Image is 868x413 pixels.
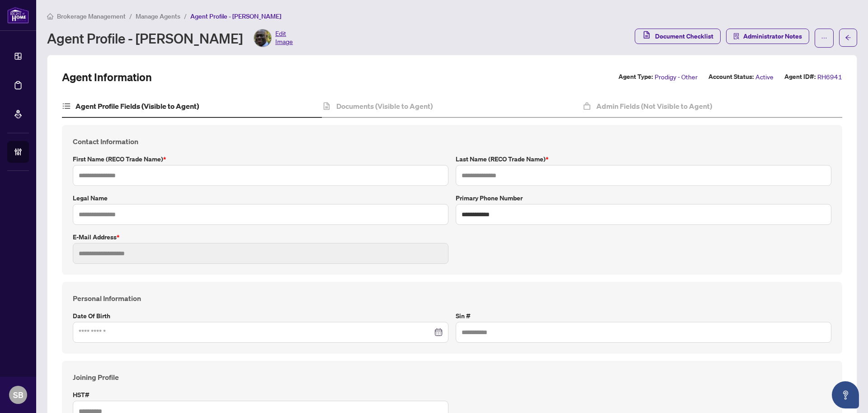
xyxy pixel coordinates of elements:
[73,372,831,383] h4: Joining Profile
[618,72,653,82] label: Agent Type:
[456,193,831,203] label: Primary Phone Number
[784,72,816,82] label: Agent ID#:
[336,101,433,112] h4: Documents (Visible to Agent)
[75,101,199,112] h4: Agent Profile Fields (Visible to Agent)
[832,381,859,408] button: Open asap
[275,29,293,47] span: Edit Image
[743,29,802,44] span: Administrator Notes
[456,154,831,164] label: Last Name (RECO Trade Name)
[184,11,187,21] li: /
[845,34,851,41] span: arrow-left
[73,154,448,164] label: First Name (RECO Trade Name)
[13,389,24,401] span: SB
[755,72,774,82] span: Active
[733,33,740,39] span: solution
[73,193,448,203] label: Legal Name
[73,232,448,242] label: E-mail Address
[635,29,721,44] button: Document Checklist
[73,311,448,321] label: Date of Birth
[190,12,281,20] span: Agent Profile - [PERSON_NAME]
[129,11,132,21] li: /
[817,72,842,82] span: RH6941
[821,35,827,41] span: ellipsis
[7,7,29,24] img: logo
[47,13,53,19] span: home
[57,12,126,20] span: Brokerage Management
[73,293,831,304] h4: Personal Information
[73,390,448,400] label: HST#
[254,29,271,47] img: Profile Icon
[456,311,831,321] label: Sin #
[136,12,180,20] span: Manage Agents
[708,72,754,82] label: Account Status:
[62,70,152,84] h2: Agent Information
[726,29,809,44] button: Administrator Notes
[73,136,831,147] h4: Contact Information
[47,29,293,47] div: Agent Profile - [PERSON_NAME]
[655,72,698,82] span: Prodigy - Other
[655,29,713,44] span: Document Checklist
[596,101,712,112] h4: Admin Fields (Not Visible to Agent)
